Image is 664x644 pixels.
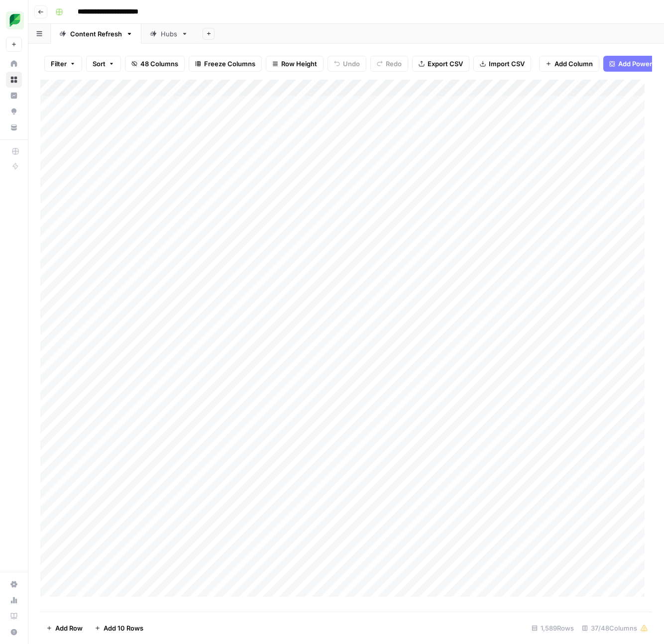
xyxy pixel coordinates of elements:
[204,59,255,69] span: Freeze Columns
[528,620,578,636] div: 1,589 Rows
[343,59,360,69] span: Undo
[473,56,531,72] button: Import CSV
[578,620,652,636] div: 37/48 Columns
[554,59,593,69] span: Add Column
[6,592,22,608] a: Usage
[51,24,141,44] a: Content Refresh
[140,59,178,69] span: 48 Columns
[40,620,89,636] button: Add Row
[86,56,121,72] button: Sort
[70,29,122,39] div: Content Refresh
[6,88,22,104] a: Insights
[328,56,366,72] button: Undo
[6,576,22,592] a: Settings
[6,8,22,33] button: Workspace: SproutSocial
[161,29,177,39] div: Hubs
[6,56,22,72] a: Home
[6,104,22,119] a: Opportunities
[489,59,525,69] span: Import CSV
[6,608,22,624] a: Learning Hub
[6,624,22,640] button: Help + Support
[51,59,67,69] span: Filter
[281,59,317,69] span: Row Height
[55,623,83,633] span: Add Row
[93,59,106,69] span: Sort
[412,56,469,72] button: Export CSV
[141,24,197,44] a: Hubs
[370,56,408,72] button: Redo
[104,623,143,633] span: Add 10 Rows
[266,56,324,72] button: Row Height
[89,620,149,636] button: Add 10 Rows
[125,56,185,72] button: 48 Columns
[6,72,22,88] a: Browse
[386,59,402,69] span: Redo
[428,59,463,69] span: Export CSV
[44,56,82,72] button: Filter
[539,56,599,72] button: Add Column
[6,11,24,29] img: SproutSocial Logo
[189,56,262,72] button: Freeze Columns
[6,119,22,135] a: Your Data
